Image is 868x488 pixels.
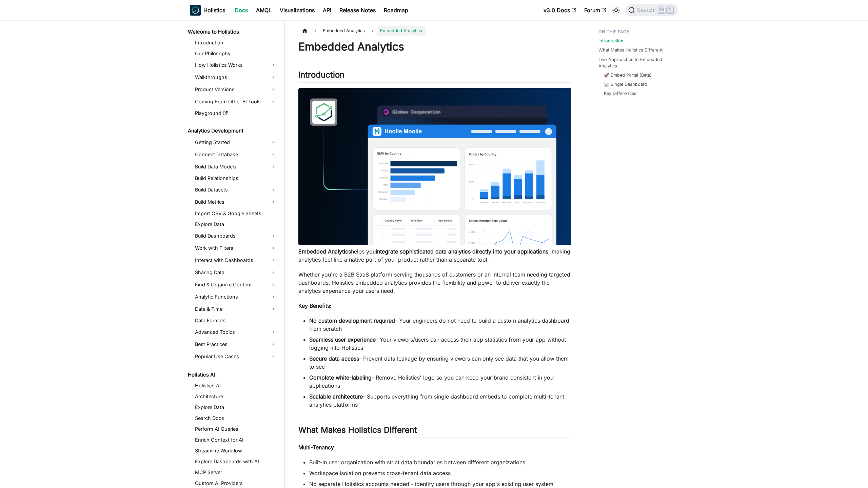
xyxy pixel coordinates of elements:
[298,425,571,438] h2: What Makes Holistics Different
[203,6,225,14] b: Holistics
[309,355,359,362] strong: Secure data access
[309,336,376,343] strong: Seamless user experience
[190,5,225,16] a: HolisticsHolistics
[611,5,622,16] button: Switch between dark and light mode (currently light mode)
[298,248,351,255] strong: Embedded Analytics
[193,392,279,401] a: Architecture
[193,468,279,477] a: MCP Server
[186,370,279,380] a: Holistics AI
[380,5,412,16] a: Roadmap
[193,279,279,290] a: Find & Organize Content
[193,184,279,195] a: Build Datasets
[193,267,279,278] a: Sharing Data
[193,403,279,412] a: Explore Data
[193,220,279,229] a: Explore Data
[635,7,658,13] span: Search
[580,5,610,16] a: Forum
[193,435,279,445] a: Enrich Context for AI
[598,47,663,53] a: What Makes Holistics Different
[309,393,363,400] strong: Scalable architecture
[231,5,252,16] a: Docs
[298,302,332,309] strong: Key Benefits:
[193,137,279,148] a: Getting Started
[193,108,279,118] a: Playground
[604,81,647,87] a: 📊 Single Dashboard
[309,374,372,381] strong: Complete white-labeling
[309,373,571,390] li: - Remove Holistics' logo so you can keep your brand consistent in your applications
[193,174,279,183] a: Build Relationships
[604,72,652,78] a: 🚀 Embed Portal (Beta)
[193,316,279,325] a: Data Formats
[193,446,279,455] a: Streamline Workflow
[193,457,279,466] a: Explore Dashboards with AI
[309,317,395,324] strong: No custom development required
[183,20,285,488] nav: Docs sidebar
[298,26,571,36] nav: Breadcrumbs
[252,5,276,16] a: AMQL
[298,26,311,36] a: Home page
[193,60,279,70] a: How Holistics Works
[186,27,279,37] a: Welcome to Holistics
[298,40,571,54] h1: Embedded Analytics
[193,149,279,160] a: Connect Database
[598,38,624,44] a: Introduction
[193,230,279,241] a: Build Dashboards
[309,317,571,333] li: - Your engineers do not need to build a custom analytics dashboard from scratch
[193,243,279,253] a: Work with Filters
[193,424,279,434] a: Perform AI Queries
[309,335,571,352] li: - Your viewers/users can access their app statistics from your app without logging into Holistics
[309,354,571,371] li: - Prevent data leakage by ensuring viewers can only see data that you allow them to see
[193,351,279,362] a: Popular Use Cases
[193,96,279,107] a: Coming From Other BI Tools
[193,413,279,423] a: Search Docs
[298,247,571,264] p: helps you , making analytics feel like a native part of your product rather than a separate tool.
[193,479,279,488] a: Custom AI Providers
[626,4,678,16] button: Search (Ctrl+K)
[298,88,571,245] img: Embedded Dashboard
[298,444,334,451] strong: Multi-Tenancy
[377,26,426,36] span: Embedded Analytics
[193,381,279,390] a: Holistics AI
[193,161,279,172] a: Build Data Models
[309,480,571,488] li: No separate Holistics accounts needed - identify users through your app's existing user system
[193,304,279,314] a: Date & Time
[193,255,279,266] a: Interact with Dashboards
[193,38,279,47] a: Introduction
[598,56,674,69] a: Two Approaches to Embedded Analytics
[193,197,279,207] a: Build Metrics
[319,5,335,16] a: API
[193,49,279,58] a: Our Philosophy
[193,72,279,83] a: Walkthroughs
[276,5,319,16] a: Visualizations
[193,209,279,218] a: Import CSV & Google Sheets
[309,469,571,477] li: Workspace isolation prevents cross-tenant data access
[319,26,368,36] span: Embedded Analytics
[298,270,571,295] p: Whether you're a B2B SaaS platform serving thousands of customers or an internal team needing tar...
[539,5,580,16] a: v3.0 Docs
[309,392,571,409] li: - Supports everything from single dashboard embeds to complete multi-tenant analytics platforms
[193,84,279,95] a: Product Versions
[309,458,571,466] li: Built-in user organization with strict data boundaries between different organizations
[186,126,279,136] a: Analytics Development
[376,248,548,255] strong: integrate sophisticated data analytics directly into your applications
[193,327,279,338] a: Advanced Topics
[193,291,279,302] a: Analytic Functions
[193,339,279,350] a: Best Practices
[298,70,571,83] h2: Introduction
[667,7,673,13] kbd: K
[335,5,380,16] a: Release Notes
[190,5,201,16] img: Holistics
[604,90,636,97] a: Key Differences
